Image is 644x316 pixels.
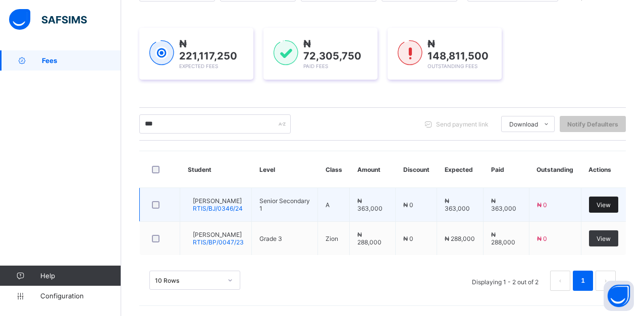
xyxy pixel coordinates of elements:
[357,197,383,212] span: ₦ 363,000
[596,271,616,291] button: next page
[484,151,529,188] th: Paid
[155,277,222,284] div: 10 Rows
[491,231,515,246] span: ₦ 288,000
[149,40,174,66] img: expected-1.03dd87d44185fb6c27cc9b2570c10499.svg
[252,151,318,188] th: Level
[259,235,282,242] span: Grade 3
[9,9,87,30] img: safsims
[597,201,611,209] span: View
[567,120,618,128] span: Notify Defaulters
[40,292,121,300] span: Configuration
[40,272,121,280] span: Help
[427,63,477,69] span: Outstanding Fees
[537,235,547,242] span: ₦ 0
[274,40,298,66] img: paid-1.3eb1404cbcb1d3b736510a26bbfa3ccb.svg
[350,151,396,188] th: Amount
[597,235,611,242] span: View
[193,205,243,212] span: RTIS/BJ/0346/24
[436,120,489,128] span: Send payment link
[581,151,626,188] th: Actions
[357,231,382,246] span: ₦ 288,000
[550,271,570,291] li: 上一页
[491,197,516,212] span: ₦ 363,000
[550,271,570,291] button: prev page
[398,40,422,66] img: outstanding-1.146d663e52f09953f639664a84e30106.svg
[427,38,489,62] span: ₦ 148,811,500
[193,197,243,205] span: [PERSON_NAME]
[326,201,330,209] span: A
[464,271,546,291] li: Displaying 1 - 2 out of 2
[509,120,538,128] span: Download
[326,235,338,242] span: Zion
[42,56,121,65] span: Fees
[396,151,437,188] th: Discount
[259,197,310,212] span: Senior Secondary 1
[180,151,252,188] th: Student
[537,201,547,209] span: ₦ 0
[578,274,587,287] a: 1
[179,38,237,62] span: ₦ 221,117,250
[529,151,581,188] th: Outstanding
[445,235,475,242] span: ₦ 288,000
[303,38,361,62] span: ₦ 72,305,750
[403,235,413,242] span: ₦ 0
[445,197,470,212] span: ₦ 363,000
[303,63,328,69] span: Paid Fees
[604,281,634,311] button: Open asap
[596,271,616,291] li: 下一页
[179,63,218,69] span: Expected Fees
[403,201,413,209] span: ₦ 0
[318,151,350,188] th: Class
[573,271,593,291] li: 1
[193,231,244,238] span: [PERSON_NAME]
[193,238,244,246] span: RTIS/BP/0047/23
[437,151,484,188] th: Expected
